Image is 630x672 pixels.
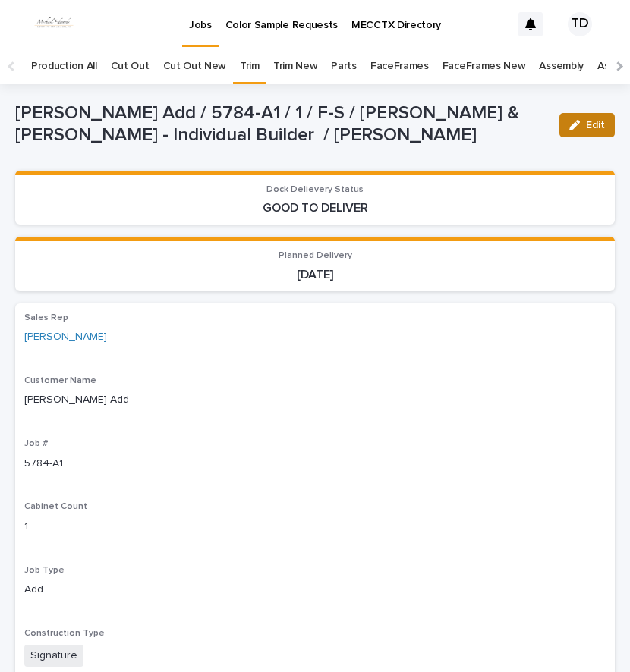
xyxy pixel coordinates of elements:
a: [PERSON_NAME] [24,329,107,345]
span: Customer Name [24,376,96,385]
span: Sales Rep [24,313,68,322]
span: Job # [24,439,48,448]
a: Parts [331,49,356,84]
a: Cut Out New [163,49,227,84]
a: FaceFrames New [443,49,526,84]
p: 1 [24,519,606,535]
p: [DATE] [24,268,606,282]
p: [PERSON_NAME] Add / 5784-A1 / 1 / F-S / [PERSON_NAME] & [PERSON_NAME] - Individual Builder / [PER... [15,102,547,146]
p: [PERSON_NAME] Add [24,392,606,408]
div: TD [568,12,592,36]
p: GOOD TO DELIVER [24,201,606,215]
a: Trim New [273,49,318,84]
a: Trim [240,49,260,84]
span: Cabinet Count [24,502,87,511]
button: Edit [559,113,615,137]
span: Dock Delievery Status [266,185,364,194]
a: Production All [31,49,97,84]
a: Cut Out [111,49,150,84]
p: Add [24,582,606,598]
a: Assembly [539,49,584,84]
p: 5784-A1 [24,456,606,472]
span: Job Type [24,566,65,575]
a: FaceFrames [370,49,429,84]
span: Planned Delivery [279,251,352,260]
span: Signature [24,645,83,667]
img: dhEtdSsQReaQtgKTuLrt [30,9,77,39]
span: Edit [586,120,605,130]
span: Construction Type [24,629,105,638]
